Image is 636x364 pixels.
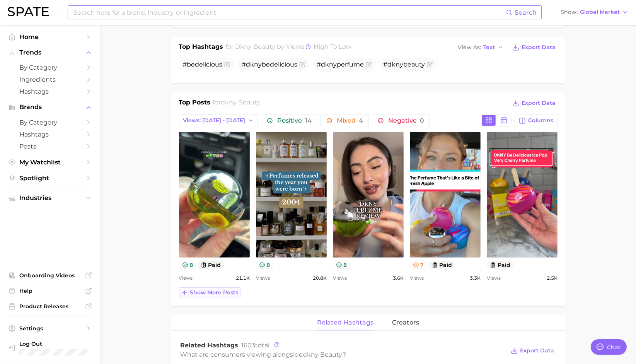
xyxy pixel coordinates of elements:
[236,273,250,283] span: 21.1k
[19,159,81,166] span: My Watchlist
[183,61,223,68] span: #bedelicious
[19,64,81,71] span: by Category
[580,10,620,14] span: Global Market
[19,33,81,41] span: Home
[6,285,94,297] a: Help
[242,342,256,349] span: 1603
[404,61,425,68] span: beauty
[183,117,246,124] span: Views: [DATE] - [DATE]
[19,104,81,111] span: Brands
[317,61,364,68] span: # perfume
[515,9,537,16] span: Search
[522,44,556,51] span: Export Data
[73,6,506,19] input: Search here for a brand, industry, or ingredient
[179,261,196,269] button: 8
[337,118,363,124] span: Mixed
[510,98,558,109] button: Export Data
[179,98,211,109] h1: Top Posts
[19,195,81,202] span: Industries
[181,349,505,360] div: What are consumers viewing alongside ?
[559,7,630,17] button: ShowGlobal Market
[299,62,305,68] button: Flag as miscategorized or irrelevant
[392,319,419,326] span: creators
[393,273,404,283] span: 3.6k
[6,85,94,97] a: Hashtags
[305,117,312,124] span: 14
[429,261,455,269] button: paid
[470,273,481,283] span: 3.3k
[256,261,273,269] button: 8
[256,273,270,283] span: Views
[242,342,270,349] span: total
[6,47,94,58] button: Trends
[190,289,239,296] span: Show more posts
[198,261,224,269] button: paid
[277,118,312,124] span: Positive
[6,338,94,358] a: Log out. Currently logged in with e-mail srosen@interparfumsinc.com.
[384,61,425,68] span: #
[235,43,275,50] span: dkny beauty
[19,287,81,294] span: Help
[19,272,81,279] span: Onboarding Videos
[366,62,372,68] button: Flag as miscategorized or irrelevant
[456,43,506,53] button: View AsText
[6,128,94,140] a: Hashtags
[529,117,554,124] span: Columns
[19,76,81,83] span: Ingredients
[19,49,81,56] span: Trends
[510,42,558,53] button: Export Data
[427,62,433,68] button: Flag as miscategorized or irrelevant
[410,261,427,269] button: 7
[313,273,327,283] span: 20.8k
[6,156,94,168] a: My Watchlist
[179,273,193,283] span: Views
[242,61,298,68] span: # bedelicious
[19,340,99,347] span: Log Out
[359,117,363,124] span: 4
[19,174,81,182] span: Spotlight
[221,99,260,106] span: dkny beauty
[213,98,260,109] h2: for
[246,61,262,68] span: dkny
[388,61,404,68] span: dkny
[19,325,81,332] span: Settings
[6,270,94,281] a: Onboarding Videos
[6,192,94,204] button: Industries
[303,351,343,358] span: dkny beauty
[487,261,513,269] button: paid
[487,273,501,283] span: Views
[484,45,495,50] span: Text
[522,100,556,106] span: Export Data
[225,42,351,53] h2: for by Views
[19,88,81,95] span: Hashtags
[561,10,578,14] span: Show
[6,116,94,128] a: by Category
[8,7,49,16] img: SPATE
[410,273,424,283] span: Views
[314,43,351,50] span: high to low
[515,114,558,127] button: Columns
[6,73,94,85] a: Ingredients
[321,61,337,68] span: dkny
[19,143,81,150] span: Posts
[6,301,94,312] a: Product Releases
[6,323,94,334] a: Settings
[19,303,81,310] span: Product Releases
[547,273,558,283] span: 2.5k
[6,140,94,152] a: Posts
[181,342,239,349] span: Related Hashtags
[179,287,240,298] button: Show more posts
[179,114,258,127] button: Views: [DATE] - [DATE]
[458,45,481,50] span: View As
[509,345,556,356] button: Export Data
[333,273,347,283] span: Views
[6,101,94,113] button: Brands
[19,131,81,138] span: Hashtags
[333,261,350,269] button: 8
[6,172,94,184] a: Spotlight
[420,117,424,124] span: 0
[6,62,94,73] a: by Category
[19,119,81,126] span: by Category
[6,31,94,43] a: Home
[224,62,230,68] button: Flag as miscategorized or irrelevant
